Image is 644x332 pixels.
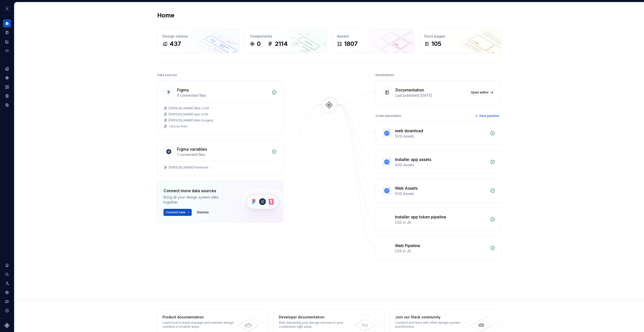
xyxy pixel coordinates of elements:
[3,101,11,109] a: Data sources
[3,261,11,269] button: Notifications
[479,114,499,118] span: New pipeline
[376,72,394,79] div: Destinations
[431,40,441,48] div: 105
[395,249,487,254] div: CSS in JS
[3,38,11,46] a: Analytics
[169,106,209,110] div: [PERSON_NAME] Web UI Kit
[395,156,431,162] div: Installer app assets
[3,28,11,37] a: Documentation
[257,40,261,48] div: 0
[157,72,177,79] div: Data sources
[344,40,358,48] div: 1807
[197,210,209,214] span: Dismiss
[3,83,11,91] a: Assets
[157,140,283,176] a: Figma variables1 connected files[PERSON_NAME] Primitives
[177,146,207,152] div: Figma variables
[471,90,489,94] span: Open editor
[473,112,501,119] button: New pipeline
[163,321,236,329] div: Learn how to build, manage and maintain design systems in smarter ways.
[3,19,11,27] a: Home
[424,34,496,39] div: Docs pages
[3,92,11,100] a: Storybook stories
[169,124,187,128] div: + 2 more files
[332,28,414,53] a: Assets1807
[275,40,288,48] div: 2114
[395,315,468,320] div: Join our Slack community
[3,279,11,287] a: Invite team
[419,28,501,53] a: Docs pages105
[395,214,446,220] div: Installer app token pipeline
[5,323,10,328] svg: Supernova Logo
[395,128,423,134] div: web download
[157,11,174,19] h2: Home
[157,81,283,135] a: Figma5 connected files[PERSON_NAME] Web UI Kit[PERSON_NAME] App UI Kit[PERSON_NAME] Web Imagery+2...
[169,112,208,116] div: [PERSON_NAME] App UI Kit
[395,162,487,168] div: SVG Assets
[1,3,13,14] button: Z
[157,28,239,53] a: Design tokens437
[169,165,209,170] div: [PERSON_NAME] Primitives
[279,315,352,320] div: Developer documentation
[177,152,269,157] div: 1 connected files
[195,209,211,216] button: Dismiss
[3,297,11,306] button: Contact support
[3,74,11,82] a: Components
[164,188,231,194] div: Connect more data sources
[395,321,468,329] div: Connect and learn with other design system practitioners.
[468,89,495,96] a: Open editor
[250,34,321,39] div: Components
[164,195,231,205] div: Bring all your design system data together.
[166,210,185,214] span: Connect new
[177,93,269,98] div: 5 connected files
[395,134,487,139] div: SVG Assets
[395,243,420,249] div: Web Pipeline
[395,87,424,93] div: Documentation
[245,28,327,53] a: Components02114
[3,47,11,55] a: Code automation
[4,6,10,12] div: Z
[170,40,181,48] div: 437
[163,34,234,39] div: Design tokens
[3,288,11,296] a: Settings
[395,93,465,98] div: Last published [DATE]
[395,185,418,191] div: Web Assets
[3,270,11,278] button: Search ⌘K
[279,321,352,329] div: Start delivering your design choices to your codebases right away.
[395,191,487,196] div: SVG Assets
[177,87,189,93] div: Figma
[3,65,11,73] a: Design tokens
[169,118,214,122] div: [PERSON_NAME] Web Imagery
[337,34,409,39] div: Assets
[376,112,401,119] div: Code automation
[164,209,192,216] button: Connect new
[395,220,487,225] div: CSS in JS
[163,315,236,320] div: Product documentation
